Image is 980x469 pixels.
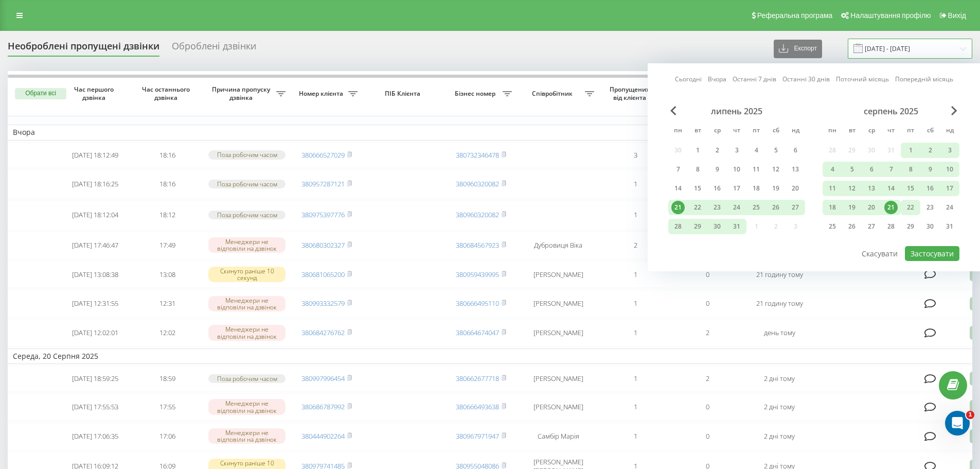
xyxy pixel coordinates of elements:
[943,201,956,214] div: 24
[823,219,842,234] div: пн 25 серп 2025 р.
[842,162,862,177] div: вт 5 серп 2025 р.
[823,200,842,215] div: пн 18 серп 2025 р.
[668,200,688,215] div: пн 21 лип 2025 р.
[940,181,959,196] div: нд 17 серп 2025 р.
[881,162,901,177] div: чт 7 серп 2025 р.
[604,85,657,101] span: Пропущених від клієнта
[668,106,805,116] div: липень 2025
[789,163,802,176] div: 13
[671,290,743,317] td: 0
[904,182,917,195] div: 15
[845,163,859,176] div: 5
[59,423,131,450] td: [DATE] 17:06:35
[940,143,959,158] div: нд 3 серп 2025 р.
[131,366,203,391] td: 18:59
[301,240,345,250] a: 380680302327
[730,220,743,233] div: 31
[766,143,786,158] div: сб 5 лип 2025 р.
[172,41,256,57] div: Оброблені дзвінки
[456,374,499,383] a: 380662677718
[901,219,920,234] div: пт 29 серп 2025 р.
[884,163,898,176] div: 7
[671,163,685,176] div: 7
[766,162,786,177] div: сб 12 лип 2025 р.
[301,374,345,383] a: 380997996454
[845,182,859,195] div: 12
[710,163,724,176] div: 9
[671,366,743,391] td: 2
[599,232,671,259] td: 2
[208,428,286,444] div: Менеджери не відповіли на дзвінок
[301,270,345,279] a: 380681065200
[904,144,917,157] div: 1
[942,124,957,139] abbr: неділя
[709,124,725,139] abbr: середа
[766,200,786,215] div: сб 26 лип 2025 р.
[729,124,744,139] abbr: четвер
[901,200,920,215] div: пт 22 серп 2025 р.
[743,319,815,346] td: день тому
[688,143,707,158] div: вт 1 лип 2025 р.
[710,144,724,157] div: 2
[599,170,671,199] td: 1
[301,299,345,308] a: 380993332579
[691,144,704,157] div: 1
[786,200,805,215] div: нд 27 лип 2025 р.
[920,143,940,158] div: сб 2 серп 2025 р.
[850,11,931,20] span: Налаштування профілю
[883,124,899,139] abbr: четвер
[208,180,286,188] div: Поза робочим часом
[131,201,203,230] td: 18:12
[517,423,599,450] td: Самбір Марія
[670,106,676,115] span: Previous Month
[757,11,833,20] span: Реферальна програма
[670,124,686,139] abbr: понеділок
[15,88,66,99] button: Обрати всі
[59,232,131,259] td: [DATE] 17:46:47
[59,170,131,199] td: [DATE] 18:16:25
[208,85,276,101] span: Причина пропуску дзвінка
[746,162,766,177] div: пт 11 лип 2025 р.
[456,431,499,441] a: 380967971947
[131,319,203,346] td: 12:02
[774,40,822,58] button: Експорт
[769,163,782,176] div: 12
[733,74,776,84] a: Останні 7 днів
[920,181,940,196] div: сб 16 серп 2025 р.
[671,393,743,421] td: 0
[456,210,499,219] a: 380960320082
[599,366,671,391] td: 1
[456,150,499,160] a: 380732346478
[456,270,499,279] a: 380959439995
[690,124,705,139] abbr: вівторок
[671,319,743,346] td: 2
[59,290,131,317] td: [DATE] 12:31:55
[450,90,503,98] span: Бізнес номер
[750,163,763,176] div: 11
[730,163,743,176] div: 10
[691,182,704,195] div: 15
[671,182,685,195] div: 14
[750,201,763,214] div: 25
[825,124,840,139] abbr: понеділок
[599,393,671,421] td: 1
[301,179,345,188] a: 380957287121
[945,411,970,436] iframe: Intercom live chat
[131,232,203,259] td: 17:49
[904,163,917,176] div: 8
[743,423,815,450] td: 2 дні тому
[710,182,724,195] div: 16
[671,423,743,450] td: 0
[208,325,286,340] div: Менеджери не відповіли на дзвінок
[301,328,345,337] a: 380684276762
[769,201,782,214] div: 26
[668,219,688,234] div: пн 28 лип 2025 р.
[301,210,345,219] a: 380975397776
[59,261,131,288] td: [DATE] 13:08:38
[517,366,599,391] td: [PERSON_NAME]
[131,423,203,450] td: 17:06
[599,423,671,450] td: 1
[823,106,959,116] div: серпень 2025
[675,74,702,84] a: Сьогодні
[131,170,203,199] td: 18:16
